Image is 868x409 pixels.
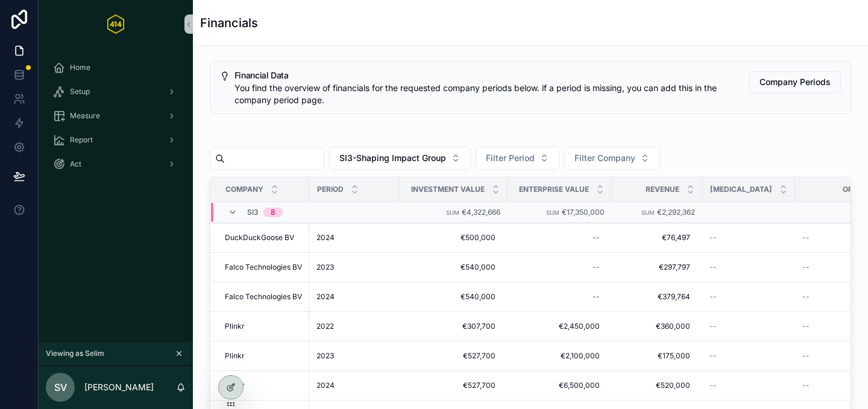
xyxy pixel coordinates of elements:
span: -- [802,233,810,243]
a: -- [709,233,788,243]
a: €379,764 [619,287,695,306]
button: Select Button [476,147,559,170]
span: €520,000 [624,381,690,390]
div: 8 [271,208,275,217]
div: scrollable content [39,48,193,191]
a: Falco Technologies BV [225,262,302,272]
span: Company [225,185,263,194]
button: Company Periods [749,71,841,93]
a: Measure [46,105,186,127]
span: Setup [70,87,90,97]
div: -- [593,262,600,272]
span: Plinkr [225,351,245,361]
span: SI3 [247,208,259,217]
h1: Financials [200,14,258,31]
span: €540,000 [412,262,495,272]
a: €76,497 [619,228,695,247]
span: -- [802,351,810,361]
span: [MEDICAL_DATA] [710,185,772,194]
span: SI3-Shaping Impact Group [339,152,446,164]
span: Plinkr [225,322,245,331]
a: -- [709,322,788,331]
span: Measure [70,111,100,121]
span: €379,764 [624,292,690,302]
span: €500,000 [412,233,495,243]
a: Plinkr [225,381,302,390]
span: 2023 [316,351,334,361]
span: Period [317,185,344,194]
span: €17,350,000 [562,208,605,217]
span: €360,000 [624,322,690,331]
button: Select Button [564,147,660,170]
a: 2023 [316,351,392,361]
span: -- [709,381,717,390]
span: 2023 [316,262,334,272]
a: €175,000 [619,346,695,366]
span: -- [709,262,717,272]
span: -- [709,322,717,331]
span: Report [70,135,93,145]
span: -- [802,262,810,272]
span: €175,000 [624,351,690,361]
span: -- [802,292,810,302]
span: Act [70,159,81,169]
a: -- [515,228,605,247]
a: 2022 [316,322,392,331]
a: -- [515,258,605,277]
span: 2024 [316,233,335,243]
span: -- [709,292,717,302]
span: €6,500,000 [520,381,600,390]
a: €2,100,000 [515,346,605,366]
a: €540,000 [407,287,500,306]
span: Company Periods [759,76,831,88]
a: €307,700 [407,317,500,336]
a: 2023 [316,262,392,272]
div: You find the overview of financials for the requested company periods below. if a period is missi... [234,82,740,106]
span: Opex [843,185,863,194]
a: €297,797 [619,258,695,277]
a: €527,700 [407,346,500,366]
span: €297,797 [624,262,690,272]
span: €540,000 [412,292,495,302]
a: €540,000 [407,258,500,277]
span: Filter Period [486,152,535,164]
span: €2,292,362 [657,208,695,217]
div: -- [593,292,600,302]
a: Plinkr [225,351,302,361]
a: €2,450,000 [515,317,605,336]
span: -- [802,381,810,390]
a: 2024 [316,233,392,243]
small: Sum [446,209,459,216]
span: 2024 [316,292,335,302]
a: €360,000 [619,317,695,336]
span: You find the overview of financials for the requested company periods below. if a period is missi... [234,83,717,105]
span: Home [70,63,90,72]
span: Filter Company [574,152,635,164]
a: -- [709,381,788,390]
a: €520,000 [619,376,695,395]
img: App logo [107,14,124,34]
a: 2024 [316,381,392,390]
a: Report [46,129,186,151]
span: Revenue [646,185,679,194]
a: Home [46,57,186,78]
span: 2024 [316,381,335,390]
a: -- [709,262,788,272]
span: €2,450,000 [520,322,600,331]
span: Viewing as Selim [46,349,104,358]
a: Act [46,153,186,175]
span: -- [802,322,810,331]
a: 2024 [316,292,392,302]
h5: Financial Data [234,71,740,80]
span: €307,700 [412,322,495,331]
button: Select Button [329,147,471,170]
a: €6,500,000 [515,376,605,395]
small: Sum [641,209,655,216]
span: -- [709,351,717,361]
span: €527,700 [412,351,495,361]
a: Plinkr [225,322,302,331]
span: 2022 [316,322,334,331]
a: -- [709,292,788,302]
p: [PERSON_NAME] [84,381,154,393]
